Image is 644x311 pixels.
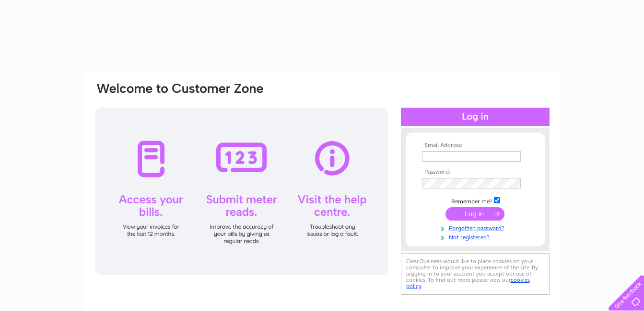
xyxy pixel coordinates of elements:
[406,277,530,289] a: cookies policy
[420,169,531,176] th: Password:
[420,142,531,149] th: Email Address:
[422,232,531,241] a: Not registered?
[420,196,531,205] td: Remember me?
[422,223,531,232] a: Forgotten password?
[401,253,550,295] div: Clear Business would like to place cookies on your computer to improve your experience of the sit...
[445,207,504,221] input: Submit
